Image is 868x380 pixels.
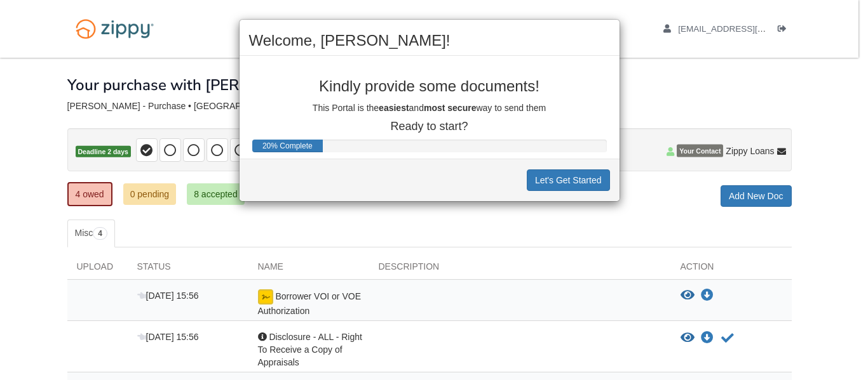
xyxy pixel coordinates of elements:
[249,78,610,95] p: Kindly provide some documents!
[527,169,610,191] button: Let's Get Started
[424,103,476,113] b: most secure
[249,102,610,114] p: This Portal is the and way to send them
[249,121,610,133] p: Ready to start?
[252,140,323,152] div: Progress Bar
[379,103,409,113] b: easiest
[249,32,610,49] h2: Welcome, [PERSON_NAME]!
